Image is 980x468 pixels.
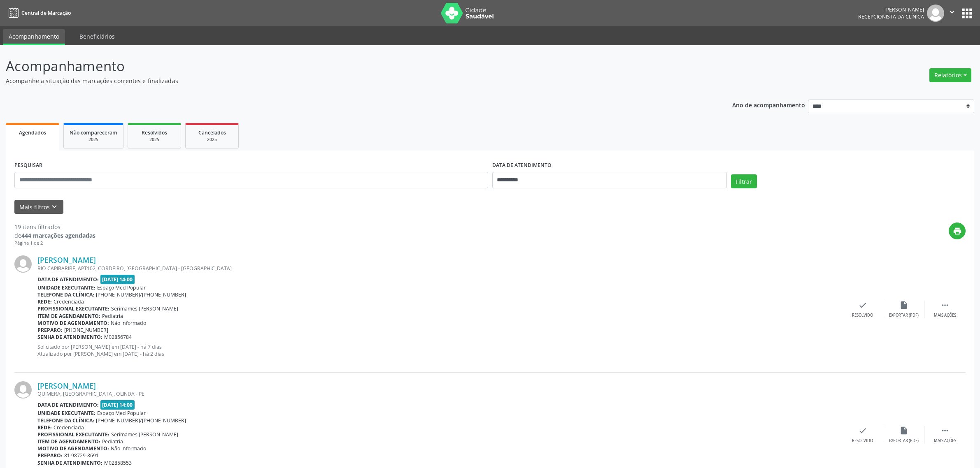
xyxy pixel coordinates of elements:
i:  [940,301,950,310]
div: Resolvido [852,313,873,318]
b: Telefone da clínica: [37,417,94,424]
b: Motivo de agendamento: [37,445,109,452]
span: Resolvidos [142,129,167,136]
span: [PHONE_NUMBER]/[PHONE_NUMBER] [96,417,186,424]
div: 2025 [134,137,175,143]
div: [PERSON_NAME] [858,6,924,13]
span: [PHONE_NUMBER]/[PHONE_NUMBER] [96,291,186,298]
span: Credenciada [54,424,84,431]
div: Resolvido [852,438,873,444]
b: Unidade executante: [37,284,95,291]
span: Espaço Med Popular [97,284,146,291]
div: Página 1 de 2 [14,240,95,247]
i: keyboard_arrow_down [50,202,59,211]
span: Serimames [PERSON_NAME] [111,305,178,312]
b: Motivo de agendamento: [37,320,109,327]
span: M02856784 [104,334,132,341]
span: Cancelados [198,129,226,136]
b: Telefone da clínica: [37,291,94,298]
b: Preparo: [37,452,63,459]
strong: 444 marcações agendadas [21,232,95,239]
p: Acompanhe a situação das marcações correntes e finalizadas [6,76,684,85]
div: de [14,231,95,240]
span: Não compareceram [70,129,117,136]
b: Item de agendamento: [37,438,100,445]
span: Pediatria [102,313,123,320]
b: Item de agendamento: [37,313,100,320]
img: img [927,5,944,22]
button: print [949,222,966,239]
span: [PHONE_NUMBER] [64,327,108,334]
a: Beneficiários [74,29,121,44]
b: Rede: [37,298,52,305]
span: M02858553 [104,459,132,466]
label: PESQUISAR [14,159,42,172]
a: Acompanhamento [3,29,65,45]
span: [DATE] 14:00 [100,400,135,410]
b: Unidade executante: [37,410,95,417]
i: print [953,227,962,236]
div: 2025 [191,137,233,143]
span: Espaço Med Popular [97,410,146,417]
i: insert_drive_file [899,301,908,310]
i:  [940,426,950,435]
div: QUIMERA, [GEOGRAPHIC_DATA], OLINDA - PE [37,390,842,397]
div: RIO CAPIBARIBE, APT102, CORDEIRO, [GEOGRAPHIC_DATA] - [GEOGRAPHIC_DATA] [37,265,842,272]
span: Credenciada [54,298,84,305]
span: Não informado [111,320,146,327]
span: Recepcionista da clínica [858,13,924,20]
a: [PERSON_NAME] [37,255,96,264]
button: Relatórios [929,68,971,82]
b: Profissional executante: [37,431,109,438]
div: 19 itens filtrados [14,222,95,231]
b: Senha de atendimento: [37,459,102,466]
i: check [858,301,867,310]
span: 81 98729-8691 [64,452,99,459]
span: Agendados [19,129,46,136]
a: [PERSON_NAME] [37,381,96,390]
a: Central de Marcação [6,6,71,20]
div: Exportar (PDF) [889,313,919,318]
label: DATA DE ATENDIMENTO [492,159,552,172]
span: Pediatria [102,438,123,445]
button: apps [960,6,974,21]
div: Mais ações [934,313,956,318]
i:  [947,7,957,16]
p: Acompanhamento [6,56,684,76]
button: Filtrar [731,174,757,188]
img: img [14,381,32,398]
div: Mais ações [934,438,956,444]
i: check [858,426,867,435]
p: Ano de acompanhamento [732,100,805,110]
div: Exportar (PDF) [889,438,919,444]
b: Data de atendimento: [37,401,99,408]
span: [DATE] 14:00 [100,275,135,284]
button: Mais filtroskeyboard_arrow_down [14,200,63,214]
p: Solicitado por [PERSON_NAME] em [DATE] - há 7 dias Atualizado por [PERSON_NAME] em [DATE] - há 2 ... [37,343,842,357]
b: Senha de atendimento: [37,334,102,341]
span: Serimames [PERSON_NAME] [111,431,178,438]
b: Data de atendimento: [37,276,99,283]
button:  [944,5,960,22]
span: Central de Marcação [21,9,71,16]
img: img [14,255,32,273]
b: Profissional executante: [37,305,109,312]
span: Não informado [111,445,146,452]
i: insert_drive_file [899,426,908,435]
div: 2025 [70,137,117,143]
b: Rede: [37,424,52,431]
b: Preparo: [37,327,63,334]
